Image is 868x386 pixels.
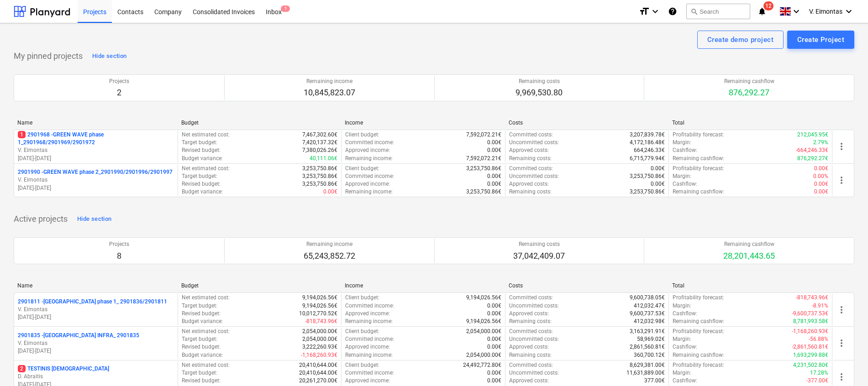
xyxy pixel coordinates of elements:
p: Approved costs : [509,343,549,351]
p: 9,969,530.80 [516,87,563,98]
p: Cashflow : [673,146,697,154]
p: Revised budget : [182,146,221,154]
p: 0.00% [813,172,828,180]
p: Committed costs : [509,165,553,172]
p: Uncommitted costs : [509,139,559,146]
p: Uncommitted costs : [509,302,559,310]
p: Budget variance : [182,318,223,325]
p: Target budget : [182,139,217,146]
p: Remaining income : [345,318,393,325]
p: 3,207,839.78€ [630,131,665,139]
p: Remaining income [304,78,355,85]
p: Remaining costs : [509,188,552,196]
p: Active projects [14,214,68,224]
button: Hide section [90,49,129,63]
div: Create demo project [707,34,773,46]
p: Client budget : [345,165,379,172]
div: Name [17,282,174,289]
p: 0.00€ [487,139,501,146]
p: Remaining costs [516,78,563,85]
p: Remaining cashflow : [673,155,724,162]
p: Cashflow : [673,343,697,351]
button: Create demo project [697,31,784,49]
p: -1,168,260.93€ [301,351,337,359]
p: Projects [109,78,129,85]
span: V. Eimontas [809,8,842,15]
p: 2901990 - GREEN WAVE phase 2_2901990/2901996/2901997 [18,168,173,176]
p: 3,163,291.91€ [630,328,665,335]
span: 1 [18,131,26,138]
p: -664,246.33€ [796,146,828,154]
span: more_vert [836,304,847,315]
p: 9,600,737.53€ [630,310,665,318]
p: Margin : [673,335,691,343]
p: 2901811 - [GEOGRAPHIC_DATA] phase 1_ 2901836/2901811 [18,298,167,306]
p: Approved income : [345,310,390,318]
i: Knowledge base [668,6,677,17]
p: 0.00€ [487,180,501,188]
p: Profitability forecast : [673,131,724,139]
p: 0.00€ [487,172,501,180]
p: Margin : [673,369,691,377]
p: Approved income : [345,146,390,154]
div: Hide section [92,51,126,62]
p: 7,592,072.21€ [466,131,501,139]
p: 0.00€ [487,335,501,343]
p: 0.00€ [487,146,501,154]
p: 20,261,270.00€ [299,377,337,385]
p: 9,600,738.05€ [630,294,665,302]
p: 3,253,750.86€ [302,180,337,188]
p: Remaining cashflow : [673,351,724,359]
p: Remaining costs : [509,351,552,359]
p: 3,253,750.86€ [466,188,501,196]
div: Budget [181,120,338,126]
p: 3,222,260.93€ [302,343,337,351]
span: search [690,8,698,15]
p: 0.00€ [814,188,828,196]
p: 24,492,772.80€ [463,361,501,369]
p: Budget variance : [182,155,223,162]
p: Committed costs : [509,328,553,335]
p: Profitability forecast : [673,294,724,302]
div: 12901968 -GREEN WAVE phase 1_2901968/2901969/2901972V. Eimontas[DATE]-[DATE] [18,131,174,162]
div: Create Project [797,34,844,46]
p: Remaining income [304,240,355,248]
span: more_vert [836,338,847,349]
p: 7,420,137.32€ [302,139,337,146]
p: 8 [109,250,129,261]
p: Client budget : [345,361,379,369]
span: 1 [281,5,290,12]
p: Revised budget : [182,310,221,318]
p: Net estimated cost : [182,328,230,335]
button: Create Project [787,31,854,49]
p: 2.79% [813,139,828,146]
div: Total [672,282,829,289]
p: 17.28% [810,369,828,377]
p: Target budget : [182,335,217,343]
p: Budget variance : [182,351,223,359]
p: 8,629,381.00€ [630,361,665,369]
p: 2901835 - [GEOGRAPHIC_DATA] INFRA_ 2901835 [18,332,139,339]
p: Target budget : [182,302,217,310]
p: Margin : [673,139,691,146]
p: Revised budget : [182,343,221,351]
i: notifications [758,6,767,17]
p: [DATE] - [DATE] [18,313,174,321]
p: Uncommitted costs : [509,335,559,343]
p: 37,042,409.07 [513,250,565,261]
div: Total [672,120,829,126]
p: 0.00€ [487,343,501,351]
p: 0.00€ [323,188,337,196]
p: 412,032.47€ [634,302,665,310]
p: 2901968 - GREEN WAVE phase 1_2901968/2901969/2901972 [18,131,174,146]
p: -818,743.96€ [796,294,828,302]
p: 20,410,644.00€ [299,369,337,377]
p: D. Abraitis [18,373,174,381]
p: Client budget : [345,131,379,139]
p: Approved costs : [509,180,549,188]
p: Target budget : [182,172,217,180]
p: 9,194,026.56€ [302,294,337,302]
p: 0.00€ [487,369,501,377]
p: [DATE] - [DATE] [18,155,174,162]
p: Margin : [673,172,691,180]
